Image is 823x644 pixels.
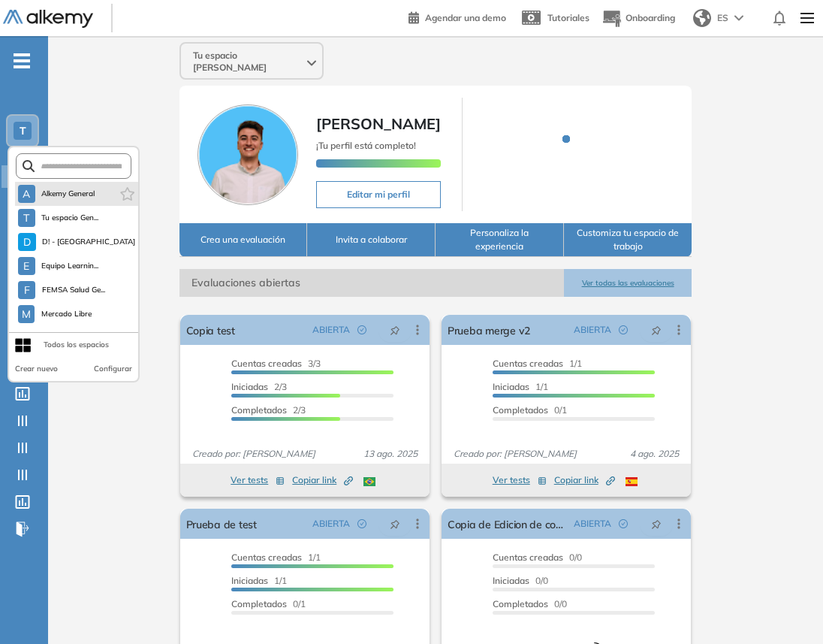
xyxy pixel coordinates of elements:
[493,358,563,369] span: Cuentas creadas
[231,404,287,416] span: Completados
[292,473,353,487] span: Copiar link
[378,512,411,536] button: pushpin
[14,59,30,62] i: -
[24,284,30,296] span: F
[23,260,29,272] span: E
[626,12,675,23] span: Onboarding
[554,473,615,487] span: Copiar link
[574,517,611,531] span: ABIERTA
[312,323,350,337] span: ABIERTA
[794,3,820,33] img: Menu
[316,114,441,133] span: [PERSON_NAME]
[408,8,506,26] a: Agendar una demo
[564,269,692,297] button: Ver todas las evaluaciones
[41,284,105,296] span: FEMSA Salud Ge...
[390,324,400,336] span: pushpin
[231,598,306,609] span: 0/1
[619,519,628,528] span: check-circle
[186,447,321,461] span: Creado por: [PERSON_NAME]
[693,9,711,27] img: world
[231,471,285,489] button: Ver tests
[231,381,287,392] span: 2/3
[626,477,638,486] img: ESP
[448,447,583,461] span: Creado por: [PERSON_NAME]
[436,223,564,257] button: Personaliza la experiencia
[231,575,268,586] span: Iniciadas
[493,598,548,609] span: Completados
[179,269,564,297] span: Evaluaciones abiertas
[357,325,366,334] span: check-circle
[493,358,582,369] span: 1/1
[41,308,92,320] span: Mercado Libre
[564,223,692,257] button: Customiza tu espacio de trabajo
[316,181,441,208] button: Editar mi perfil
[651,518,662,530] span: pushpin
[624,447,685,461] span: 4 ago. 2025
[619,325,628,334] span: check-circle
[41,188,95,200] span: Alkemy General
[448,315,530,345] a: Prueba merge v2
[493,381,529,392] span: Iniciadas
[186,509,257,539] a: Prueba de test
[231,358,321,369] span: 3/3
[574,323,611,337] span: ABIERTA
[734,15,743,21] img: arrow
[357,447,424,461] span: 13 ago. 2025
[15,363,58,375] button: Crear nuevo
[193,50,304,74] span: Tu espacio [PERSON_NAME]
[363,477,375,486] img: BRA
[316,140,416,151] span: ¡Tu perfil está completo!
[20,125,26,137] span: T
[493,598,567,609] span: 0/0
[547,12,589,23] span: Tutoriales
[94,363,132,375] button: Configurar
[493,575,529,586] span: Iniciadas
[493,552,563,563] span: Cuentas creadas
[493,552,582,563] span: 0/0
[493,575,548,586] span: 0/0
[3,10,93,29] img: Logo
[640,318,673,342] button: pushpin
[231,598,287,609] span: Completados
[41,260,99,272] span: Equipo Learnin...
[231,552,321,563] span: 1/1
[22,308,31,320] span: M
[493,381,548,392] span: 1/1
[390,518,400,530] span: pushpin
[493,404,548,416] span: Completados
[292,471,353,489] button: Copiar link
[651,324,662,336] span: pushpin
[425,12,506,23] span: Agendar una demo
[357,519,366,528] span: check-circle
[231,575,287,586] span: 1/1
[748,572,823,644] iframe: Chat Widget
[554,471,615,489] button: Copiar link
[186,315,235,345] a: Copia test
[448,509,568,539] a: Copia de Edicion de complementarias
[640,512,673,536] button: pushpin
[378,318,411,342] button: pushpin
[23,188,30,200] span: A
[312,517,350,531] span: ABIERTA
[44,339,109,351] div: Todos los espacios
[717,11,728,25] span: ES
[197,104,298,205] img: Foto de perfil
[231,358,302,369] span: Cuentas creadas
[231,552,302,563] span: Cuentas creadas
[493,404,567,416] span: 0/1
[179,223,308,257] button: Crea una evaluación
[231,381,268,392] span: Iniciadas
[493,471,547,489] button: Ver tests
[601,2,675,35] button: Onboarding
[307,223,436,257] button: Invita a colaborar
[231,404,306,416] span: 2/3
